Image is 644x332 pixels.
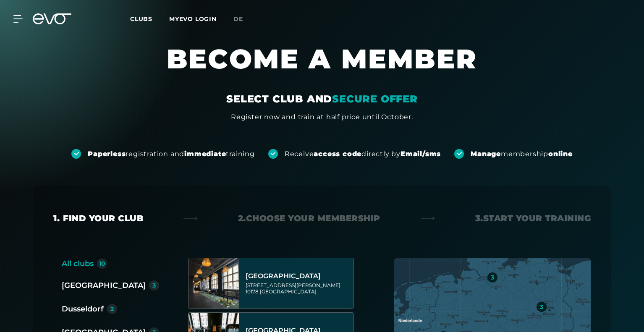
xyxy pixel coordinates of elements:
[63,213,143,223] font: Find your club
[226,150,254,158] font: training
[167,42,477,75] font: BECOME A MEMBER
[152,282,156,289] font: 3
[475,213,483,223] font: 3.
[130,15,169,23] a: Clubs
[260,288,317,295] font: [GEOGRAPHIC_DATA]
[130,15,152,23] font: Clubs
[246,272,321,280] font: [GEOGRAPHIC_DATA]
[126,150,184,158] font: registration and
[246,282,340,288] font: [STREET_ADDRESS][PERSON_NAME]
[471,150,501,158] font: Manage
[231,113,413,121] font: Register now and train at half price until October.
[110,305,114,313] font: 2
[483,213,591,223] font: Start your training
[285,150,314,158] font: Receive
[53,213,60,223] font: 1.
[314,150,361,158] font: access code
[401,150,441,158] font: Email/sms
[62,304,104,314] font: Dusseldorf
[184,150,226,158] font: immediate
[540,303,543,311] font: 3
[226,93,332,105] font: SELECT CLUB AND
[62,259,94,268] font: All clubs
[246,288,259,295] font: 10178
[62,281,146,290] font: [GEOGRAPHIC_DATA]
[548,150,573,158] font: online
[169,15,217,23] a: MYEVO LOGIN
[246,213,380,223] font: Choose your membership
[233,15,243,23] font: de
[233,14,253,24] a: de
[238,213,246,223] font: 2.
[501,150,548,158] font: membership
[99,260,105,267] font: 10
[88,150,126,158] font: Paperless
[361,150,401,158] font: directly by
[491,274,494,281] font: 3
[188,258,239,308] img: Berlin Alexanderplatz
[332,93,418,105] font: SECURE OFFER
